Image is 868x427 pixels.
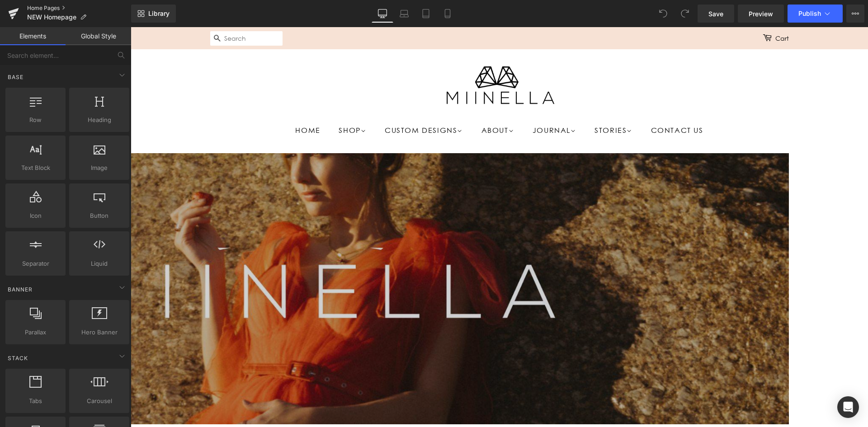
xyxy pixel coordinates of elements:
span: Parallax [8,328,63,337]
span: Separator [8,259,63,268]
div: Open Intercom Messenger [837,396,859,418]
button: Publish [788,5,843,23]
a: JOURNAL [395,94,455,113]
span: Heading [72,115,127,125]
span: Save [708,9,723,19]
span: Library [148,9,170,18]
a: About [344,94,393,113]
span: Stack [7,354,29,362]
span: Banner [7,285,33,294]
a: Desktop [372,5,393,23]
span: Row [8,115,63,125]
img: Miinella Jewellery [312,36,425,80]
a: Laptop [393,5,415,23]
a: Preview [738,5,784,23]
span: Preview [749,9,773,19]
a: Global Style [66,27,131,45]
input: Search [80,4,152,19]
a: CUSTOM DESIGNS [247,94,341,113]
span: Publish [798,10,821,17]
a: Contact Us [514,94,573,113]
a: Mobile [437,5,458,23]
button: Undo [654,5,672,23]
a: New Library [131,5,176,23]
a: Home [165,94,198,113]
span: Button [72,211,127,221]
a: Shop [201,94,245,113]
span: Text Block [8,163,63,173]
button: More [846,5,864,23]
span: Base [7,73,24,81]
span: Liquid [72,259,127,268]
span: Carousel [72,396,127,406]
a: Tablet [415,5,437,23]
span: Tabs [8,396,63,406]
a: Home Pages [27,5,131,12]
a: Cart [645,6,658,17]
span: Icon [8,211,63,221]
a: STORIES [457,94,511,113]
span: Hero Banner [72,328,127,337]
span: NEW Homepage [27,14,76,21]
span: Image [72,163,127,173]
button: Redo [676,5,694,23]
